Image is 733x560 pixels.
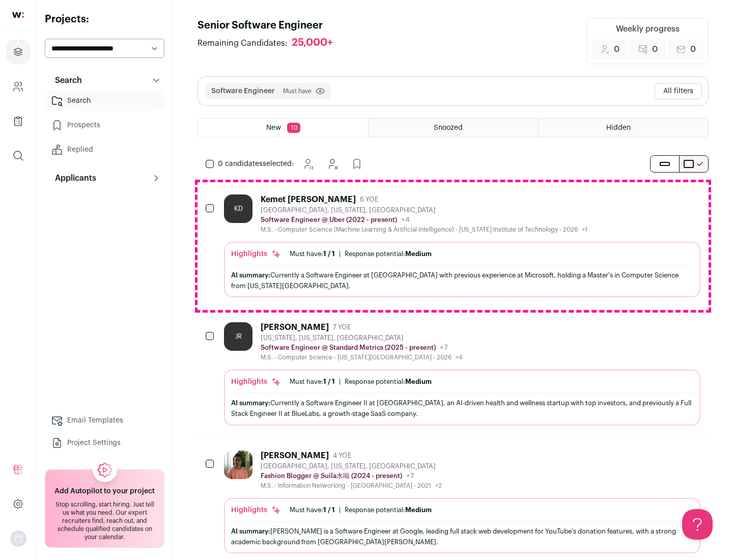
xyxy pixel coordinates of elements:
[261,194,356,205] div: Kemet [PERSON_NAME]
[266,124,281,131] span: New
[45,70,164,91] button: Search
[582,227,587,233] span: +1
[45,115,164,135] a: Prospects
[218,160,263,167] span: 0 candidates
[224,451,700,553] a: [PERSON_NAME] 4 YOE [GEOGRAPHIC_DATA], [US_STATE], [GEOGRAPHIC_DATA] Fashion Blogger @ Suila水啦 (2...
[406,472,414,480] span: +7
[456,354,463,360] span: +4
[322,154,343,174] button: Hide
[261,226,587,234] div: M.S. - Computer Science (Machine Learning & Artificial Intelligence) - [US_STATE] Institute of Te...
[323,507,335,513] span: 1 / 1
[405,507,432,513] span: Medium
[682,509,713,540] iframe: Help Scout Beacon - Open
[345,506,432,514] div: Response potential:
[261,482,442,490] div: M.S. - Information Networking - [GEOGRAPHIC_DATA] - 2021
[6,109,30,133] a: Company Lists
[323,378,335,385] span: 1 / 1
[224,322,700,425] a: JR [PERSON_NAME] 7 YOE [US_STATE], [US_STATE], [GEOGRAPHIC_DATA] Software Engineer @ Standard Met...
[333,452,351,460] span: 4 YOE
[10,530,26,547] button: Open dropdown
[45,12,164,26] h2: Projects:
[261,334,463,342] div: [US_STATE], [US_STATE], [GEOGRAPHIC_DATA]
[198,18,343,33] h1: Senior Software Engineer
[440,344,448,351] span: +7
[290,250,335,258] div: Must have:
[218,159,294,169] span: selected:
[283,87,312,95] span: Must have
[261,344,436,352] p: Software Engineer @ Standard Metrics (2025 - present)
[231,528,270,535] span: AI summary:
[231,526,693,547] div: [PERSON_NAME] is a Software Engineer at Google, leading full stack web development for YouTube's ...
[655,83,702,99] button: All filters
[45,139,164,160] a: Replied
[290,378,335,386] div: Must have:
[261,451,329,461] div: [PERSON_NAME]
[6,74,30,99] a: Company and ATS Settings
[290,506,335,514] div: Must have:
[539,119,708,137] a: Hidden
[6,40,30,64] a: Projects
[45,168,164,188] button: Applicants
[45,410,164,431] a: Email Templates
[224,322,252,351] div: JR
[405,378,432,385] span: Medium
[616,23,680,35] div: Weekly progress
[45,469,164,548] a: Add Autopilot to your project Stop scrolling, start hiring. Just tell us what you need. Our exper...
[261,322,329,332] div: [PERSON_NAME]
[290,506,432,514] ul: |
[345,250,432,258] div: Response potential:
[369,119,538,137] a: Snoozed
[231,270,693,291] div: Currently a Software Engineer at [GEOGRAPHIC_DATA] with previous experience at Microsoft, holding...
[690,43,696,55] span: 0
[224,194,700,297] a: KD Kemet [PERSON_NAME] 6 YOE [GEOGRAPHIC_DATA], [US_STATE], [GEOGRAPHIC_DATA] Software Engineer @...
[211,86,275,96] button: Software Engineer
[261,206,587,214] div: [GEOGRAPHIC_DATA], [US_STATE], [GEOGRAPHIC_DATA]
[401,216,410,223] span: +4
[290,378,432,386] ul: |
[261,353,463,361] div: M.S. - Computer Science - [US_STATE][GEOGRAPHIC_DATA] - 2026
[652,43,658,55] span: 0
[435,483,442,489] span: +2
[231,400,270,406] span: AI summary:
[292,37,333,49] div: 25,000+
[290,250,432,258] ul: |
[10,530,26,547] img: nopic.png
[231,249,281,259] div: Highlights
[54,486,155,496] h2: Add Autopilot to your project
[198,37,288,49] span: Remaining Candidates:
[231,272,270,278] span: AI summary:
[51,500,158,541] div: Stop scrolling, start hiring. Just tell us what you need. Our expert recruiters find, reach out, ...
[360,195,378,204] span: 6 YOE
[45,433,164,453] a: Project Settings
[298,154,318,174] button: Snooze
[261,472,402,480] p: Fashion Blogger @ Suila水啦 (2024 - present)
[49,74,82,87] p: Search
[231,398,693,419] div: Currently a Software Engineer II at [GEOGRAPHIC_DATA], an AI-driven health and wellness startup w...
[606,124,631,131] span: Hidden
[12,12,24,18] img: wellfound-shorthand-0d5821cbd27db2630d0214b213865d53afaa358527fdda9d0ea32b1df1b89c2c.svg
[333,323,351,331] span: 7 YOE
[434,124,463,131] span: Snoozed
[224,451,252,479] img: ebffc8b94a612106133ad1a79c5dcc917f1f343d62299c503ebb759c428adb03.jpg
[323,250,335,257] span: 1 / 1
[49,172,96,184] p: Applicants
[224,194,252,223] div: KD
[347,154,367,174] button: Add to Prospects
[345,378,432,386] div: Response potential:
[287,123,300,133] span: 10
[405,250,432,257] span: Medium
[614,43,619,55] span: 0
[261,216,397,224] p: Software Engineer @ Uber (2022 - present)
[231,505,281,515] div: Highlights
[261,462,442,470] div: [GEOGRAPHIC_DATA], [US_STATE], [GEOGRAPHIC_DATA]
[45,91,164,111] a: Search
[231,377,281,387] div: Highlights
